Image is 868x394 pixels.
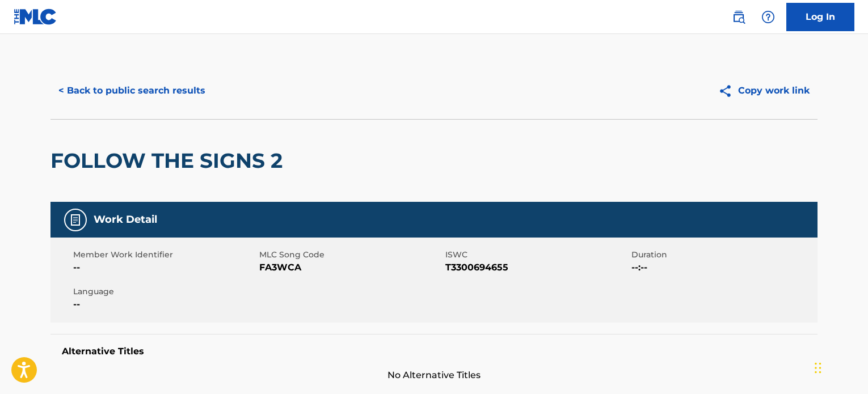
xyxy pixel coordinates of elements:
span: ISWC [445,249,629,261]
span: Member Work Identifier [73,249,256,261]
div: Help [757,6,779,28]
h5: Alternative Titles [62,346,806,357]
iframe: Chat Widget [811,340,868,394]
span: -- [73,261,256,274]
img: Copy work link [718,84,738,98]
img: Work Detail [69,213,82,227]
img: MLC Logo [14,9,57,25]
img: help [761,10,775,24]
span: T3300694655 [445,261,629,274]
span: Duration [631,249,815,261]
span: Language [73,286,256,298]
button: Copy work link [710,77,818,105]
div: Drag [815,351,821,385]
a: Public Search [727,6,750,28]
span: --:-- [631,261,815,274]
img: search [732,10,745,24]
h5: Work Detail [94,213,157,226]
a: Log In [786,3,854,31]
button: < Back to public search results [50,77,213,105]
span: FA3WCA [259,261,443,274]
h2: FOLLOW THE SIGNS 2 [50,148,288,173]
span: -- [73,298,256,311]
span: No Alternative Titles [50,368,818,382]
span: MLC Song Code [259,249,443,261]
